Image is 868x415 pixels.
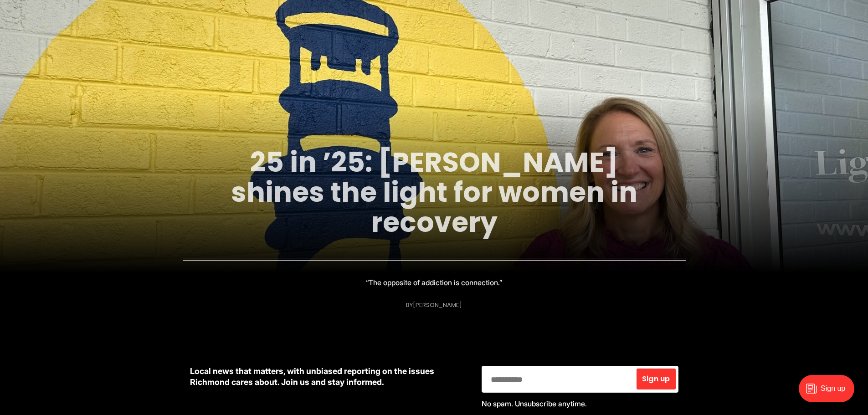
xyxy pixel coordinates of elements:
iframe: portal-trigger [791,370,868,415]
span: Sign up [642,375,670,383]
a: [PERSON_NAME] [413,301,462,309]
span: No spam. Unsubscribe anytime. [482,399,587,408]
p: “The opposite of addiction is connection.” [366,276,502,289]
p: Local news that matters, with unbiased reporting on the issues Richmond cares about. Join us and ... [190,366,467,388]
a: 25 in ’25: [PERSON_NAME] shines the light for women in recovery [231,143,637,241]
div: By [406,302,462,308]
button: Sign up [637,369,675,389]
